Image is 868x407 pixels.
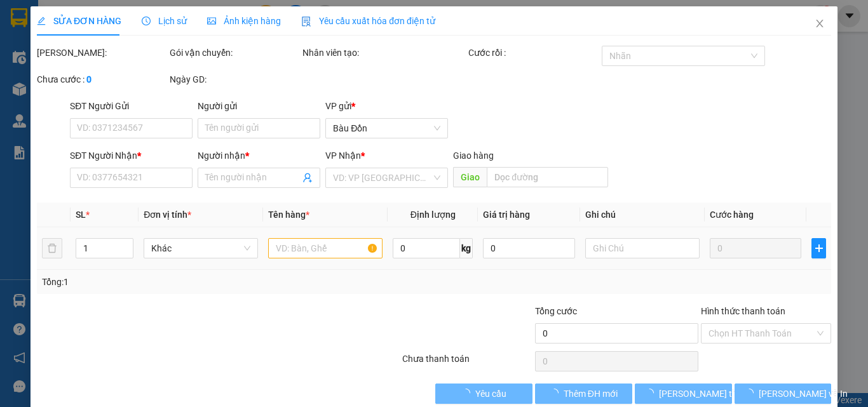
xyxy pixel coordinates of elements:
button: Thêm ĐH mới [535,384,632,404]
span: Khác [151,239,250,258]
span: close [815,18,825,29]
span: edit [37,17,46,25]
span: Cước hàng [710,210,754,220]
span: Giá trị hàng [483,210,530,220]
span: Yêu cầu xuất hóa đơn điện tử [301,16,435,26]
img: icon [301,17,311,27]
div: [PERSON_NAME]: [37,46,167,60]
span: CR : [10,83,29,97]
span: Ảnh kiện hàng [207,16,281,26]
div: TÍNH [121,41,250,57]
div: SĐT Người Gửi [70,99,193,113]
button: delete [42,238,62,258]
span: [PERSON_NAME] và In [758,387,847,401]
input: Ghi Chú [585,238,700,258]
button: plus [811,238,826,258]
button: Close [802,6,837,42]
button: Yêu cầu [435,384,532,404]
span: plus [812,243,825,253]
input: Dọc đường [487,167,607,187]
span: Giao [453,167,487,187]
span: Định lượng [410,210,455,220]
label: Hình thức thanh toán [701,306,785,316]
div: VP gửi [325,99,448,113]
div: Cước rồi : [468,46,599,60]
button: [PERSON_NAME] và In [734,384,831,404]
span: VP Nhận [325,150,361,161]
span: Nhận: [121,12,152,25]
div: VP [GEOGRAPHIC_DATA] [121,11,250,41]
span: loading [550,389,564,397]
span: Thêm ĐH mới [564,387,618,401]
span: kg [460,238,473,258]
div: Chưa thanh toán [401,352,534,374]
b: 0 [86,74,92,84]
div: 50.000 [10,82,114,97]
span: Gửi: [11,12,31,25]
div: Người gửi [198,99,320,113]
div: Ngày GD: [170,72,300,86]
span: SỬA ĐƠN HÀNG [37,16,121,26]
div: Gói vận chuyển: [170,46,300,60]
div: SĐT Người Nhận [70,149,193,163]
span: Đơn vị tính [144,210,191,220]
span: Bàu Đồn [333,119,440,138]
span: picture [207,17,216,25]
div: 0357131597 [11,41,112,59]
span: SL [76,210,86,220]
span: loading [461,389,475,397]
div: Tổng: 1 [42,275,336,289]
div: 0964057801 [121,57,250,74]
div: Bàu Đồn [11,11,112,26]
span: Lịch sử [142,16,187,26]
th: Ghi chú [580,203,705,227]
span: Giao hàng [453,150,494,161]
input: VD: Bàn, Ghế [268,238,383,258]
span: [PERSON_NAME] thay đổi [659,387,761,401]
span: loading [744,389,758,397]
span: clock-circle [142,17,151,25]
div: Chưa cước : [37,72,167,86]
span: Tên hàng [268,210,309,220]
div: OANH [11,26,112,41]
span: loading [645,389,659,397]
span: Yêu cầu [475,387,506,401]
span: Tổng cước [535,306,577,316]
div: Người nhận [198,149,320,163]
input: 0 [710,238,801,258]
span: user-add [302,173,313,183]
button: [PERSON_NAME] thay đổi [635,384,732,404]
div: Nhân viên tạo: [302,46,466,60]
